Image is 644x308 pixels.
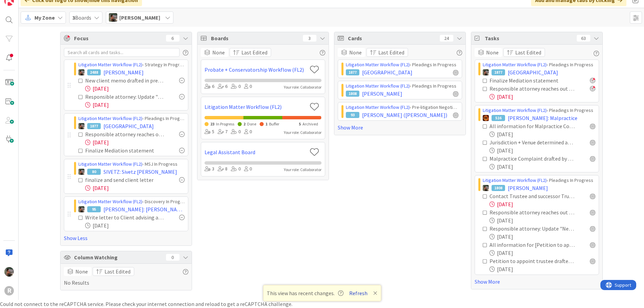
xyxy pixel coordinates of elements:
[483,177,595,184] div: › Pleadings In Progress
[231,83,241,90] div: 0
[265,121,267,126] span: 1
[346,104,410,110] a: Litigation Matter Workflow (FL2)
[349,48,362,56] span: None
[78,198,142,205] a: Litigation Matter Workflow (FL2)
[378,48,404,56] span: Last Edited
[299,121,301,126] span: 5
[483,107,595,114] div: › Pleadings In Progress
[490,130,595,138] div: [DATE]
[490,138,575,146] div: Jurisdiction + Venue determined and card updated to reflect both
[205,165,214,173] div: 3
[211,34,300,42] span: Boards
[74,34,161,42] span: Focus
[230,48,271,57] button: Last Edited
[85,213,164,221] div: Write letter to Client advising against trial
[490,208,575,216] div: Responsible attorney reaches out to client to review status + memo, preliminary analysis and disc...
[577,35,590,42] div: 63
[244,165,252,173] div: 0
[284,84,321,90] div: Your role: Collaborator
[338,123,462,132] a: Show More
[490,224,575,233] div: Responsible attorney: Update "Next Deadline" field on this card (if applicable)
[93,267,134,276] button: Last Edited
[78,115,185,122] div: › Pleadings In Progress
[103,205,185,213] span: [PERSON_NAME]: [PERSON_NAME]
[85,176,164,184] div: finalize and send client letter
[64,267,188,287] div: No Results
[483,61,595,68] div: › Pleadings In Progress
[231,128,241,136] div: 0
[85,130,164,138] div: Responsible attorney reaches out to client to review status + memo, preliminary analysis and disc...
[515,48,541,56] span: Last Edited
[85,93,164,101] div: Responsible attorney: Update "Next Deadline" field on this card (if applicable)
[490,216,595,224] div: [DATE]
[64,48,180,57] input: Search all cards and tasks...
[490,200,595,208] div: [DATE]
[486,48,499,56] span: None
[72,14,91,22] span: Boards
[492,69,505,75] div: 1877
[78,169,85,175] img: MW
[346,82,458,90] div: › Pleadings In Progress
[267,289,343,297] span: This view has recent changes.
[119,14,160,22] span: [PERSON_NAME]
[303,35,316,42] div: 3
[243,121,245,126] span: 2
[346,104,458,111] div: › Pre-litigation Negotiation
[72,14,75,21] b: 3
[205,148,307,156] a: Legal Assistant Board
[362,90,402,98] span: [PERSON_NAME]
[85,85,185,93] div: [DATE]
[346,112,359,118] div: 93
[103,68,144,76] span: [PERSON_NAME]
[210,121,214,126] span: 23
[483,185,489,191] img: MW
[440,35,453,42] div: 24
[483,69,489,75] img: MW
[109,13,117,22] img: MW
[475,278,599,286] a: Show More
[490,233,595,241] div: [DATE]
[508,114,577,122] span: [PERSON_NAME]: Malpractice
[348,34,436,42] span: Cards
[269,121,279,126] span: Buffer
[508,184,548,192] span: [PERSON_NAME]
[303,121,318,126] span: Archived
[362,68,412,76] span: [GEOGRAPHIC_DATA]
[218,165,228,173] div: 8
[78,123,85,129] img: MW
[244,83,252,90] div: 0
[244,128,252,136] div: 0
[78,61,185,68] div: › Strategy In Progress
[87,169,101,175] div: 80
[75,267,88,276] span: None
[247,121,256,126] span: Done
[490,155,575,163] div: Malpractice Complaint drafted by Attorney
[212,48,225,56] span: None
[490,192,575,200] div: Contact Trustee and successor Trustee
[490,146,595,155] div: [DATE]
[231,165,241,173] div: 0
[85,184,185,192] div: [DATE]
[490,76,571,85] div: Finalize Mediation statement
[490,93,595,101] div: [DATE]
[4,267,14,277] img: MW
[490,249,595,257] div: [DATE]
[14,1,31,9] span: Support
[492,115,505,121] div: 516
[346,62,410,68] a: Litigation Matter Workflow (FL2)
[218,83,228,90] div: 6
[483,107,547,113] a: Litigation Matter Workflow (FL2)
[87,206,101,212] div: 95
[508,68,558,76] span: [GEOGRAPHIC_DATA]
[87,123,101,129] div: 1877
[78,62,142,68] a: Litigation Matter Workflow (FL2)
[166,35,180,42] div: 6
[366,48,408,57] button: Last Edited
[485,34,573,42] span: Tasks
[490,122,575,130] div: All information for Malpractice Complaint identified and obtained (beyond demand letter stage)
[490,85,575,93] div: Responsible attorney reaches out to client to review status + memo, preliminary analysis and disc...
[85,138,185,146] div: [DATE]
[362,111,447,119] span: [PERSON_NAME] ([PERSON_NAME])
[346,61,458,68] div: › Pleadings In Progress
[490,163,595,171] div: [DATE]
